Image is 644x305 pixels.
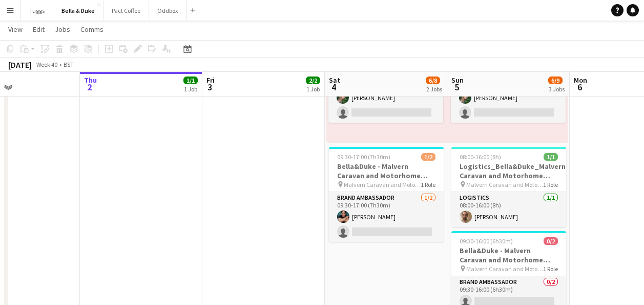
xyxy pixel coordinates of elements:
[329,147,444,242] app-job-card: 09:30-17:00 (7h30m)1/2Bella&Duke - Malvern Caravan and Motorhome Show Malvern Caravan and Motorho...
[451,192,566,227] app-card-role: Logistics1/108:00-16:00 (8h)[PERSON_NAME]
[103,1,149,21] button: Pact Coffee
[149,1,186,21] button: Oddbox
[205,81,215,93] span: 3
[544,237,558,245] span: 0/2
[4,23,27,36] a: View
[329,75,340,85] span: Sat
[53,1,103,21] button: Bella & Duke
[451,246,566,264] h3: Bella&Duke - Malvern Caravan and Motorhome Show
[306,77,320,84] span: 2/2
[543,265,558,273] span: 1 Role
[544,153,558,161] span: 1/1
[21,1,53,21] button: Tuggs
[549,85,565,93] div: 3 Jobs
[460,153,501,161] span: 08:00-16:00 (8h)
[306,85,320,93] div: 1 Job
[327,81,340,93] span: 4
[80,25,103,34] span: Comms
[421,153,435,161] span: 1/2
[548,77,563,84] span: 6/9
[460,237,513,245] span: 09:30-16:00 (6h30m)
[329,162,444,180] h3: Bella&Duke - Malvern Caravan and Motorhome Show
[337,153,390,161] span: 09:30-17:00 (7h30m)
[55,25,70,34] span: Jobs
[426,85,442,93] div: 2 Jobs
[543,181,558,188] span: 1 Role
[466,265,543,273] span: Malvern Caravan and Motorhome Show
[206,75,215,85] span: Fri
[183,77,198,84] span: 1/1
[466,181,543,188] span: Malvern Caravan and Motorhome Show
[76,23,108,36] a: Comms
[572,81,587,93] span: 6
[8,25,23,34] span: View
[574,75,587,85] span: Mon
[450,81,464,93] span: 5
[426,77,440,84] span: 6/8
[34,61,59,68] span: Week 40
[184,85,197,93] div: 1 Job
[421,181,435,188] span: 1 Role
[82,81,97,93] span: 2
[29,23,49,36] a: Edit
[84,75,97,85] span: Thu
[329,192,444,242] app-card-role: Brand Ambassador1/209:30-17:00 (7h30m)[PERSON_NAME]
[451,147,566,227] app-job-card: 08:00-16:00 (8h)1/1Logistics_Bella&Duke_Malvern Caravan and Motorhome Show Malvern Caravan and Mo...
[51,23,74,36] a: Jobs
[33,25,45,34] span: Edit
[451,75,464,85] span: Sun
[344,181,421,188] span: Malvern Caravan and Motorhome Show
[8,60,32,70] div: [DATE]
[64,61,74,68] div: BST
[451,162,566,180] h3: Logistics_Bella&Duke_Malvern Caravan and Motorhome Show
